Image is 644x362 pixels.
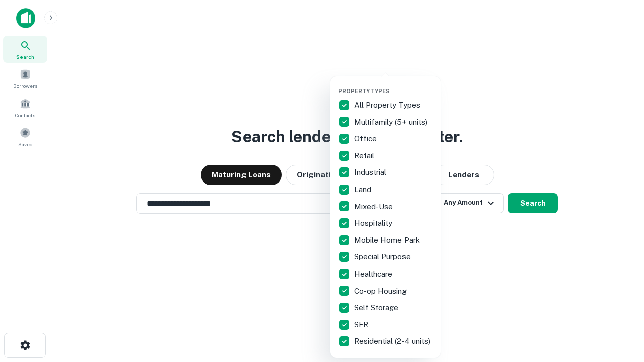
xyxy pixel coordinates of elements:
span: Property Types [338,88,390,94]
p: All Property Types [354,99,422,111]
p: Healthcare [354,268,394,280]
p: Special Purpose [354,251,413,263]
p: Industrial [354,166,388,178]
p: Retail [354,150,376,162]
p: Co-op Housing [354,285,409,297]
p: Land [354,184,373,196]
p: Mobile Home Park [354,234,422,246]
iframe: Chat Widget [594,282,644,330]
p: Multifamily (5+ units) [354,116,429,128]
p: SFR [354,319,370,331]
p: Office [354,133,379,145]
p: Hospitality [354,217,394,229]
p: Self Storage [354,302,400,314]
p: Mixed-Use [354,201,395,213]
p: Residential (2-4 units) [354,335,432,347]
